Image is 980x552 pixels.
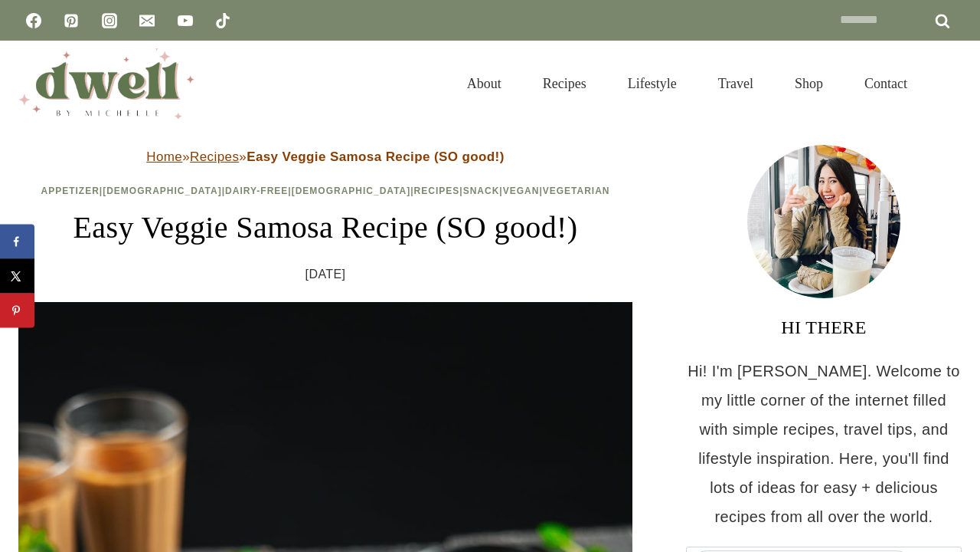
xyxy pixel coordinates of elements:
[463,186,500,196] a: Snack
[132,5,162,36] a: Email
[543,186,610,196] a: Vegetarian
[414,186,460,196] a: Recipes
[305,263,346,286] time: [DATE]
[170,5,201,36] a: YouTube
[686,356,962,531] p: Hi! I'm [PERSON_NAME]. Welcome to my little corner of the internet filled with simple recipes, tr...
[18,5,49,36] a: Facebook
[844,57,928,110] a: Contact
[41,186,609,196] span: | | | | | | |
[503,186,540,196] a: Vegan
[774,57,844,110] a: Shop
[446,57,928,110] nav: Primary Navigation
[446,57,522,110] a: About
[146,149,182,164] a: Home
[697,57,774,110] a: Travel
[18,48,194,119] img: DWELL by michelle
[18,205,632,251] h1: Easy Veggie Samosa Recipe (SO good!)
[190,149,239,164] a: Recipes
[94,5,125,36] a: Instagram
[292,186,411,196] a: [DEMOGRAPHIC_DATA]
[146,149,504,164] span: » »
[207,5,238,36] a: TikTok
[522,57,607,110] a: Recipes
[247,149,505,164] strong: Easy Veggie Samosa Recipe (SO good!)
[103,186,222,196] a: [DEMOGRAPHIC_DATA]
[225,186,288,196] a: Dairy-Free
[936,71,962,97] button: View Search Form
[607,57,697,110] a: Lifestyle
[56,5,87,36] a: Pinterest
[686,314,962,341] h3: HI THERE
[41,186,99,196] a: Appetizer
